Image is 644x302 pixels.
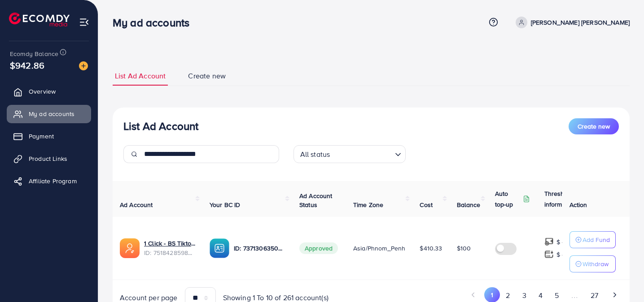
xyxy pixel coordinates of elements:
iframe: Chat [606,262,637,295]
h3: List Ad Account [123,120,198,133]
span: All status [298,148,332,161]
span: Balance [457,200,481,209]
span: List Ad Account [115,71,166,81]
p: Threshold information [544,188,588,210]
input: Search for option [333,146,391,161]
span: My ad accounts [29,109,74,118]
img: menu [79,17,89,27]
h3: My ad accounts [113,16,197,29]
button: Add Fund [570,231,616,248]
span: Approved [299,242,338,254]
span: Cost [420,200,433,209]
a: Overview [7,82,91,100]
span: Action [570,200,587,209]
p: ID: 7371306350615248913 [234,243,285,254]
span: Ad Account Status [299,191,333,209]
p: [PERSON_NAME] [PERSON_NAME] [531,17,630,28]
div: <span class='underline'>1 Click - BS Tiktok 02</span></br>7518428598434299911 [144,239,195,257]
span: Ecomdy Balance [10,49,58,58]
span: Create new [578,122,610,131]
span: Time Zone [353,200,383,209]
p: Auto top-up [495,188,521,210]
p: Add Fund [583,234,610,245]
span: Product Links [29,154,67,163]
span: Asia/Phnom_Penh [353,244,405,253]
span: Your BC ID [210,200,241,209]
a: Payment [7,127,91,145]
button: Create new [569,118,619,134]
button: Withdraw [570,255,616,272]
img: top-up amount [544,237,554,246]
a: My ad accounts [7,105,91,123]
span: Affiliate Program [29,177,77,186]
p: $ --- [556,237,568,247]
span: $100 [457,244,471,253]
span: Payment [29,132,54,141]
a: Affiliate Program [7,172,91,190]
span: Ad Account [120,200,153,209]
span: $942.86 [10,59,44,72]
div: Search for option [294,145,406,163]
span: Create new [188,71,226,81]
span: $410.33 [420,244,442,253]
img: logo [9,13,70,26]
a: Product Links [7,150,91,168]
p: Withdraw [583,259,609,269]
img: top-up amount [544,250,554,259]
img: ic-ba-acc.ded83a64.svg [210,238,229,258]
a: 1 Click - BS Tiktok 02 [144,239,195,248]
img: ic-ads-acc.e4c84228.svg [120,238,140,258]
a: [PERSON_NAME] [PERSON_NAME] [512,17,630,28]
span: Overview [29,87,56,96]
img: image [79,61,88,70]
p: $ --- [556,249,568,260]
span: ID: 7518428598434299911 [144,248,195,257]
